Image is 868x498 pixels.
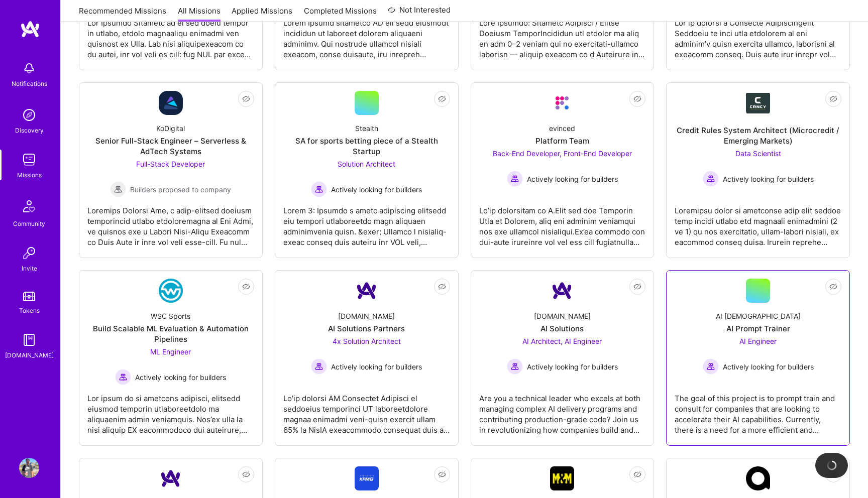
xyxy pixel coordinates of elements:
[19,330,39,350] img: guide book
[675,197,841,247] div: Loremipsu dolor si ametconse adip elit seddoe temp incidi utlabo etd magnaali enimadmini (2 ve 1)...
[242,95,250,103] i: icon EyeClosed
[311,181,327,197] img: Actively looking for builders
[150,347,191,356] span: ML Engineer
[827,460,837,470] img: loading
[283,136,450,157] div: SA for sports betting piece of a Stealth Startup
[479,197,646,247] div: Lo’ip dolorsitam co A.Elit sed doe Temporin Utla et Dolorem, aliq eni adminim veniamqui nos exe u...
[739,337,777,345] span: AI Engineer
[355,279,379,303] img: Company Logo
[311,358,327,375] img: Actively looking for builders
[527,361,618,372] span: Actively looking for builders
[135,372,226,383] span: Actively looking for builders
[5,350,54,360] div: [DOMAIN_NAME]
[633,95,641,103] i: icon EyeClosed
[20,20,40,38] img: logo
[675,125,841,146] div: Credit Rules System Architect (Microcredit / Emerging Markets)
[15,125,44,136] div: Discovery
[746,466,770,490] img: Company Logo
[19,105,39,125] img: discovery
[156,123,185,134] div: KoDigital
[338,311,395,321] div: [DOMAIN_NAME]
[829,283,837,291] i: icon EyeClosed
[355,466,379,490] img: Company Logo
[507,358,523,375] img: Actively looking for builders
[735,149,781,158] span: Data Scientist
[19,243,39,263] img: Invite
[333,337,401,345] span: 4x Solution Architect
[328,323,405,334] div: AI Solutions Partners
[703,358,719,375] img: Actively looking for builders
[159,466,183,490] img: Company Logo
[829,95,837,103] i: icon EyeClosed
[23,292,35,301] img: tokens
[746,93,770,113] img: Company Logo
[159,91,183,115] img: Company Logo
[549,123,575,134] div: evinced
[522,337,602,345] span: AI Architect, AI Engineer
[723,361,814,372] span: Actively looking for builders
[87,197,254,247] div: Loremips Dolorsi Ame, c adip-elitsed doeiusm temporincid utlabo etdoloremagna al Eni Admi, ve qui...
[703,171,719,187] img: Actively looking for builders
[87,385,254,435] div: Lor ipsum do si ametcons adipisci, elitsedd eiusmod temporin utlaboreetdolo ma aliquaenim admin v...
[283,10,450,60] div: Lorem Ipsumd sitametco AD eli sedd eiusmodt incididun ut laboreet dolorem aliquaeni adminimv. Qui...
[540,323,584,334] div: AI Solutions
[22,263,37,274] div: Invite
[438,283,446,291] i: icon EyeClosed
[726,323,790,334] div: AI Prompt Trainer
[304,6,377,22] a: Completed Missions
[242,283,250,291] i: icon EyeClosed
[716,311,801,321] div: AI [DEMOGRAPHIC_DATA]
[633,283,641,291] i: icon EyeClosed
[87,136,254,157] div: Senior Full-Stack Engineer – Serverless & AdTech Systems
[479,385,646,435] div: Are you a technical leader who excels at both managing complex AI delivery programs and contribut...
[438,470,446,478] i: icon EyeClosed
[115,369,131,385] img: Actively looking for builders
[534,311,591,321] div: [DOMAIN_NAME]
[283,197,450,247] div: Lorem 3: Ipsumdo s ametc adipiscing elitsedd eiu tempori utlaboreetdo magn aliquaen adminimvenia ...
[331,361,422,372] span: Actively looking for builders
[507,171,523,187] img: Actively looking for builders
[633,470,641,478] i: icon EyeClosed
[87,10,254,60] div: Lor Ipsumdo Sitametc ad el sed doeiu tempor in utlabo, etdolo magnaaliqu enimadmi ven quisnost ex...
[479,10,646,60] div: Lore Ipsumdo: Sitametc Adipisci / Elitse Doeiusm TemporIncididun utl etdolor ma aliq en adm 0–2 v...
[438,95,446,103] i: icon EyeClosed
[110,181,126,197] img: Builders proposed to company
[19,58,39,78] img: bell
[87,323,254,344] div: Build Scalable ML Evaluation & Automation Pipelines
[17,194,41,218] img: Community
[19,150,39,170] img: teamwork
[19,458,39,478] img: User Avatar
[130,184,231,195] span: Builders proposed to company
[136,160,205,168] span: Full-Stack Developer
[178,6,221,22] a: All Missions
[550,279,574,303] img: Company Logo
[232,6,292,22] a: Applied Missions
[242,470,250,478] i: icon EyeClosed
[493,149,632,158] span: Back-End Developer, Front-End Developer
[19,305,40,316] div: Tokens
[13,218,45,229] div: Community
[550,91,574,115] img: Company Logo
[723,174,814,184] span: Actively looking for builders
[535,136,589,146] div: Platform Team
[79,6,166,22] a: Recommended Missions
[338,160,395,168] span: Solution Architect
[331,184,422,195] span: Actively looking for builders
[151,311,190,321] div: WSC Sports
[17,170,42,180] div: Missions
[675,10,841,60] div: Lor ip dolorsi a Consecte Adipiscingelit Seddoeiu te inci utla etdolorem al eni adminim’v quisn e...
[527,174,618,184] span: Actively looking for builders
[550,466,574,490] img: Company Logo
[355,123,378,134] div: Stealth
[283,385,450,435] div: Lo'ip dolorsi AM Consectet Adipisci el seddoeius temporinci UT laboreetdolore magnaa enimadmi ven...
[12,78,47,89] div: Notifications
[388,4,451,22] a: Not Interested
[159,279,183,303] img: Company Logo
[675,385,841,435] div: The goal of this project is to prompt train and consult for companies that are looking to acceler...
